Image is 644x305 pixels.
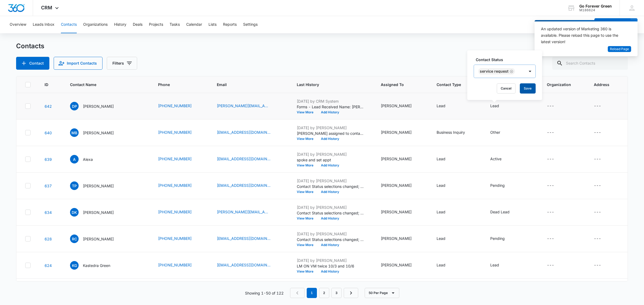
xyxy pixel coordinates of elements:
[317,164,343,167] button: Add History
[297,210,364,216] p: Contact Status selections changed; Lead was removed and Dead Lead was added.
[45,82,49,87] span: ID
[70,261,120,270] div: Contact Name - Kastedra Green - Select to Edit Field
[437,236,455,242] div: Contact Type - Lead - Select to Edit Field
[217,183,270,188] a: [EMAIL_ADDRESS][DOMAIN_NAME]
[158,209,192,215] a: [PHONE_NUMBER]
[344,288,358,298] a: Next Page
[83,130,114,136] p: [PERSON_NAME]
[365,288,399,298] button: 50 Per Page
[547,209,554,215] div: ---
[547,103,564,109] div: Organization - - Select to Edit Field
[158,183,192,188] a: [PHONE_NUMBER]
[490,209,519,215] div: Contact Status - Dead Lead - Select to Edit Field
[245,290,284,296] p: Showing 1-50 of 122
[83,157,93,162] p: Alexa
[70,82,137,87] span: Contact Name
[490,156,502,162] div: Active
[594,236,601,242] div: ---
[490,103,499,109] div: Lead
[579,4,612,8] div: account name
[33,16,54,33] button: Leads Inbox
[594,262,611,269] div: Address - - Select to Edit Field
[381,209,421,215] div: Assigned To - Yvette Perez - Select to Edit Field
[114,16,126,33] button: History
[217,209,280,215] div: Email - donald.kohs@gmail.com - Select to Edit Field
[158,156,192,162] a: [PHONE_NUMBER]
[297,104,364,110] p: Forms - Lead Received Name: [PERSON_NAME] Email: [PERSON_NAME][EMAIL_ADDRESS][DOMAIN_NAME] Phone:...
[70,128,79,137] span: MB
[217,209,270,215] a: [PERSON_NAME][EMAIL_ADDRESS][PERSON_NAME][DOMAIN_NAME]
[437,236,445,241] div: Lead
[70,155,103,163] div: Contact Name - Alexa - Select to Edit Field
[83,210,114,215] p: [PERSON_NAME]
[437,129,475,136] div: Contact Type - Business Inquiry - Select to Edit Field
[217,129,280,136] div: Email - hazeleyes4tee@yahoo.com - Select to Edit Field
[217,262,280,269] div: Email - kastedra@yahoo.com - Select to Edit Field
[217,156,270,162] a: [EMAIL_ADDRESS][DOMAIN_NAME]
[508,69,513,73] div: Remove Service Request
[158,103,201,109] div: Phone - (561) 330-6042 - Select to Edit Field
[490,183,514,189] div: Contact Status - Pending - Select to Edit Field
[70,128,123,137] div: Contact Name - Mickey Buckner - Select to Edit Field
[158,209,201,215] div: Phone - (937) 328-5194 - Select to Edit Field
[10,16,26,33] button: Overview
[381,236,412,241] div: [PERSON_NAME]
[186,16,202,33] button: Calendar
[381,129,412,135] div: [PERSON_NAME]
[217,262,270,268] a: [EMAIL_ADDRESS][DOMAIN_NAME]
[381,209,412,215] div: [PERSON_NAME]
[594,18,631,31] button: Add Contact
[70,208,79,217] span: DK
[476,57,538,62] label: Contact Status
[490,262,499,268] div: Lead
[480,69,508,73] div: Service Request
[594,82,611,87] span: Address
[217,236,280,242] div: Email - rdcranejr@gmail.com - Select to Edit Field
[437,156,455,162] div: Contact Type - Lead - Select to Edit Field
[547,82,573,87] span: Organization
[70,235,79,243] span: RC
[520,83,536,94] button: Save
[594,183,601,189] div: ---
[437,129,465,135] div: Business Inquiry
[437,262,445,268] div: Lead
[16,42,44,50] h1: Contacts
[381,236,421,242] div: Assigned To - Yvette Perez - Select to Edit Field
[490,129,500,135] div: Other
[297,125,364,131] p: [DATE] by [PERSON_NAME]
[41,5,52,10] span: CRM
[70,155,79,163] span: A
[297,131,364,136] p: [PERSON_NAME] assigned to contact.
[317,111,343,114] button: Add History
[437,183,455,189] div: Contact Type - Lead - Select to Edit Field
[158,129,192,135] a: [PHONE_NUMBER]
[381,262,421,269] div: Assigned To - Yvette Perez - Select to Edit Field
[547,156,564,162] div: Organization - - Select to Edit Field
[243,16,258,33] button: Settings
[297,231,364,237] p: [DATE] by [PERSON_NAME]
[437,103,445,109] div: Lead
[381,156,421,162] div: Assigned To - Yvette Perez - Select to Edit Field
[297,204,364,210] p: [DATE] by [PERSON_NAME]
[61,16,77,33] button: Contacts
[45,263,52,268] a: Navigate to contact details page for Kastedra Green
[381,129,421,136] div: Assigned To - Yvette Perez - Select to Edit Field
[297,137,317,140] button: View More
[297,111,317,114] button: View More
[437,262,455,269] div: Contact Type - Lead - Select to Edit Field
[594,236,611,242] div: Address - - Select to Edit Field
[217,236,270,241] a: [EMAIL_ADDRESS][DOMAIN_NAME]
[217,82,276,87] span: Email
[297,157,364,163] p: spoke and set appt
[297,263,364,269] p: LM ON VM twice 10/3 and 10/6
[594,129,601,136] div: ---
[54,57,103,70] button: Import Contacts
[552,57,628,70] input: Search Contacts
[594,262,601,269] div: ---
[83,236,114,242] p: [PERSON_NAME]
[223,16,237,33] button: Reports
[437,183,445,188] div: Lead
[437,82,469,87] span: Contact Type
[297,258,364,263] p: [DATE] by [PERSON_NAME]
[317,243,343,247] button: Add History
